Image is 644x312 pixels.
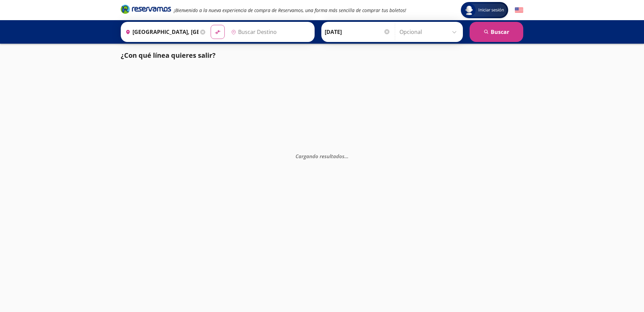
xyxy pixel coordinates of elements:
[296,152,348,159] em: Cargando resultados
[344,152,346,159] span: .
[399,24,460,40] input: Opcional
[476,7,507,13] span: Iniciar sesión
[121,50,216,60] p: ¿Con qué línea quieres salir?
[174,7,406,13] em: ¡Bienvenido a la nueva experiencia de compra de Reservamos, una forma más sencilla de comprar tus...
[346,152,347,159] span: .
[515,6,523,14] button: English
[347,152,348,159] span: .
[325,24,390,40] input: Elegir Fecha
[121,4,171,16] a: Brand Logo
[228,24,311,40] input: Buscar Destino
[121,4,171,14] i: Brand Logo
[470,22,523,42] button: Buscar
[123,24,199,40] input: Buscar Origen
